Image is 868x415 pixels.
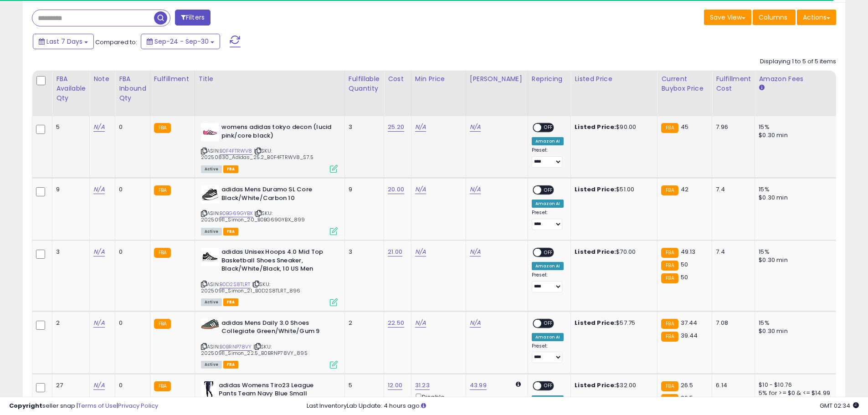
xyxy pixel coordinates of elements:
[661,123,678,133] small: FBA
[56,185,82,194] div: 9
[349,123,377,131] div: 3
[154,248,171,258] small: FBA
[532,272,564,292] div: Preset:
[201,210,305,223] span: | SKU: 20250911_Simon_20_B0BG69GYBX_899
[681,381,693,389] span: 26.5
[532,74,567,84] div: Repricing
[575,248,650,256] div: $70.00
[201,319,219,329] img: 41WpsJdRJaL._SL40_.jpg
[470,247,481,256] a: N/A
[681,185,688,194] span: 42
[575,318,616,327] b: Listed Price:
[56,74,86,103] div: FBA Available Qty
[388,74,407,84] div: Cost
[56,248,82,256] div: 3
[201,165,222,173] span: All listings currently available for purchase on Amazon
[470,185,481,194] a: N/A
[716,185,748,194] div: 7.4
[199,74,341,84] div: Title
[575,185,650,194] div: $51.00
[221,319,332,338] b: adidas Mens Daily 3.0 Shoes Collegiate Green/White/Gum 9
[415,318,426,328] a: N/A
[759,327,834,335] div: $0.30 min
[93,185,104,194] a: N/A
[532,210,564,230] div: Preset:
[388,185,404,194] a: 20.00
[223,228,239,236] span: FBA
[541,319,556,327] span: OFF
[56,123,82,131] div: 5
[575,381,650,389] div: $32.00
[220,281,251,288] a: B0D2S8TLRT
[532,343,564,364] div: Preset:
[201,185,219,204] img: 41WQWErw38L._SL40_.jpg
[681,273,688,282] span: 50
[33,34,94,49] button: Last 7 Days
[154,185,171,195] small: FBA
[415,185,426,194] a: N/A
[661,381,678,391] small: FBA
[661,74,708,93] div: Current Buybox Price
[575,123,650,131] div: $90.00
[415,74,462,84] div: Min Price
[201,298,222,306] span: All listings currently available for purchase on Amazon
[575,74,653,84] div: Listed Price
[201,361,222,369] span: All listings currently available for purchase on Amazon
[759,123,834,131] div: 15%
[9,402,158,410] div: seller snap | |
[154,319,171,329] small: FBA
[470,381,487,390] a: 43.99
[201,228,222,236] span: All listings currently available for purchase on Amazon
[93,74,111,84] div: Note
[661,185,678,195] small: FBA
[119,74,146,103] div: FBA inbound Qty
[119,123,143,131] div: 0
[681,318,698,327] span: 37.44
[201,185,338,234] div: ASIN:
[56,381,82,389] div: 27
[9,401,42,410] strong: Copyright
[93,318,104,328] a: N/A
[56,319,82,327] div: 2
[175,10,211,26] button: Filters
[759,381,834,389] div: $10 - $10.76
[388,123,404,132] a: 25.20
[470,318,481,328] a: N/A
[220,343,252,351] a: B0BRNP78VY
[759,256,834,264] div: $0.30 min
[349,74,380,93] div: Fulfillable Quantity
[415,123,426,132] a: N/A
[154,123,171,133] small: FBA
[681,247,696,256] span: 49.13
[759,131,834,139] div: $0.30 min
[78,401,117,410] a: Terms of Use
[575,319,650,327] div: $57.75
[349,248,377,256] div: 3
[661,319,678,329] small: FBA
[223,361,239,369] span: FBA
[820,401,859,410] span: 2025-10-8 02:34 GMT
[797,10,836,25] button: Actions
[220,147,252,155] a: B0F4FTRWV8
[388,381,402,390] a: 12.00
[716,381,748,389] div: 6.14
[119,248,143,256] div: 0
[716,319,748,327] div: 7.08
[349,319,377,327] div: 2
[349,185,377,194] div: 9
[415,381,430,390] a: 31.23
[154,74,191,84] div: Fulfillment
[219,381,329,400] b: adidas Womens Tiro23 League Pants Team Navy Blue Small
[681,331,698,340] span: 39.44
[221,248,332,276] b: adidas Unisex Hoops 4.0 Mid Top Basketball Shoes Sneaker, Black/White/Black, 10 US Men
[93,381,104,390] a: N/A
[541,382,556,389] span: OFF
[661,261,678,271] small: FBA
[716,123,748,131] div: 7.96
[575,123,616,131] b: Listed Price:
[753,10,796,25] button: Columns
[46,37,82,46] span: Last 7 Days
[575,185,616,194] b: Listed Price:
[532,147,564,168] div: Preset:
[681,123,688,131] span: 45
